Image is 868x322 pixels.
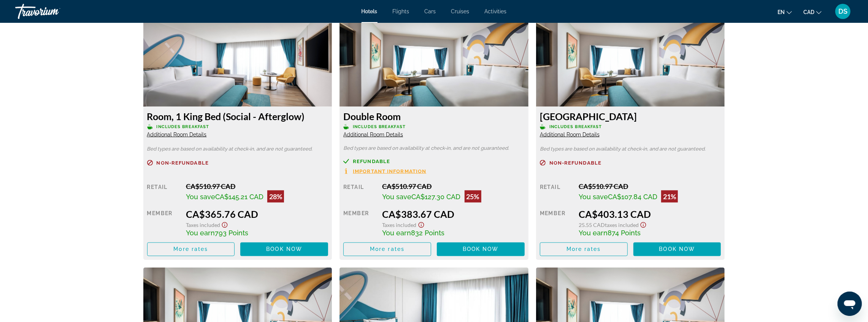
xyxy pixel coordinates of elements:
[803,9,814,15] span: CAD
[186,193,215,201] span: You save
[579,229,608,237] span: You earn
[579,182,721,190] div: CA$510.97 CAD
[393,8,409,14] a: Flights
[778,9,785,15] span: en
[412,193,461,201] span: CA$127.30 CAD
[778,6,792,17] button: Change language
[382,182,525,190] div: CA$510.97 CAD
[382,222,417,228] span: Taxes included
[540,111,721,122] h3: [GEOGRAPHIC_DATA]
[540,182,573,203] div: Retail
[465,190,481,203] div: 25%
[382,229,411,237] span: You earn
[147,111,328,122] h3: Room, 1 King Bed (Social - Afterglow)
[605,222,639,228] span: Taxes included
[76,44,82,50] img: tab_keywords_by_traffic_grey.svg
[343,111,525,122] h3: Double Room
[186,222,220,228] span: Taxes included
[21,44,27,50] img: tab_domain_overview_orange.svg
[549,160,601,165] span: Non-refundable
[12,20,18,26] img: website_grey.svg
[370,246,405,252] span: More rates
[659,246,695,252] span: Book now
[267,190,284,203] div: 28%
[549,124,602,129] span: Includes Breakfast
[838,292,862,316] iframe: Button to launch messaging window
[633,243,721,256] button: Book now
[240,243,328,256] button: Book now
[215,229,248,237] span: 793 Points
[833,3,853,19] button: User Menu
[84,45,128,50] div: Keywords by Traffic
[147,146,328,152] p: Bed types are based on availability at check-in, and are not guaranteed.
[411,229,445,237] span: 832 Points
[540,243,628,256] button: More rates
[425,8,436,14] a: Cars
[343,208,376,237] div: Member
[536,12,725,107] img: 3193786f-b51d-41f7-9a25-60c7b59c0b71.jpeg
[186,229,215,237] span: You earn
[353,159,390,164] span: Refundable
[343,132,403,138] span: Additional Room Details
[540,208,573,237] div: Member
[343,182,376,203] div: Retail
[266,246,302,252] span: Book now
[803,6,822,17] button: Change currency
[147,182,180,203] div: Retail
[340,12,528,107] img: 3193786f-b51d-41f7-9a25-60c7b59c0b71.jpeg
[343,243,431,256] button: More rates
[579,208,721,220] div: CA$403.13 CAD
[451,8,470,14] a: Cruises
[143,12,332,107] img: 4087b57e-cfa9-4323-bbc9-b1251dc14071.jpeg
[437,243,525,256] button: Book now
[215,193,263,201] span: CA$145.21 CAD
[608,193,657,201] span: CA$107.84 CAD
[29,45,68,50] div: Domain Overview
[186,208,328,220] div: CA$365.76 CAD
[639,220,648,228] button: Show Taxes and Fees disclaimer
[343,159,525,164] a: Refundable
[353,169,426,174] span: Important Information
[661,190,678,203] div: 21%
[567,246,601,252] span: More rates
[15,2,91,21] a: Travorium
[220,220,229,228] button: Show Taxes and Fees disclaimer
[382,193,412,201] span: You save
[579,222,605,228] span: 25.55 CAD
[485,8,507,14] a: Activities
[147,243,235,256] button: More rates
[12,12,18,18] img: logo_orange.svg
[540,146,721,152] p: Bed types are based on availability at check-in, and are not guaranteed.
[463,246,499,252] span: Book now
[382,208,525,220] div: CA$383.67 CAD
[173,246,208,252] span: More rates
[186,182,328,190] div: CA$510.97 CAD
[540,132,600,138] span: Additional Room Details
[353,124,406,129] span: Includes Breakfast
[343,168,426,174] button: Important Information
[608,229,641,237] span: 874 Points
[362,8,378,14] a: Hotels
[343,146,525,151] p: Bed types are based on availability at check-in, and are not guaranteed.
[20,20,84,26] div: Domain: [DOMAIN_NAME]
[579,193,608,201] span: You save
[21,12,37,18] div: v 4.0.25
[147,208,180,237] div: Member
[838,8,847,15] span: DS
[157,124,209,129] span: Includes Breakfast
[147,132,207,138] span: Additional Room Details
[417,220,426,228] button: Show Taxes and Fees disclaimer
[157,160,209,165] span: Non-refundable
